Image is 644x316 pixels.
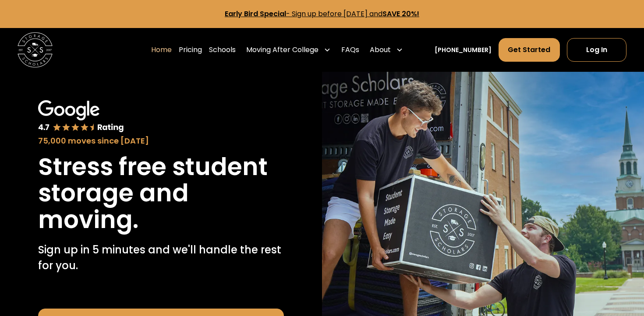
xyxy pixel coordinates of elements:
a: [PHONE_NUMBER] [435,46,492,55]
div: Moving After College [246,45,318,55]
strong: SAVE 20%! [382,9,419,19]
a: Pricing [179,38,202,62]
a: Log In [567,38,626,62]
div: About [370,45,391,55]
div: 75,000 moves since [DATE] [38,135,284,147]
a: Schools [209,38,236,62]
h1: Stress free student storage and moving. [38,154,284,233]
a: Early Bird Special- Sign up before [DATE] andSAVE 20%! [225,9,419,19]
p: Sign up in 5 minutes and we'll handle the rest for you. [38,242,284,274]
strong: Early Bird Special [225,9,286,19]
img: Google 4.7 star rating [38,100,124,133]
a: FAQs [341,38,359,62]
img: Storage Scholars main logo [18,32,53,67]
a: Get Started [499,38,559,62]
a: Home [151,38,172,62]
